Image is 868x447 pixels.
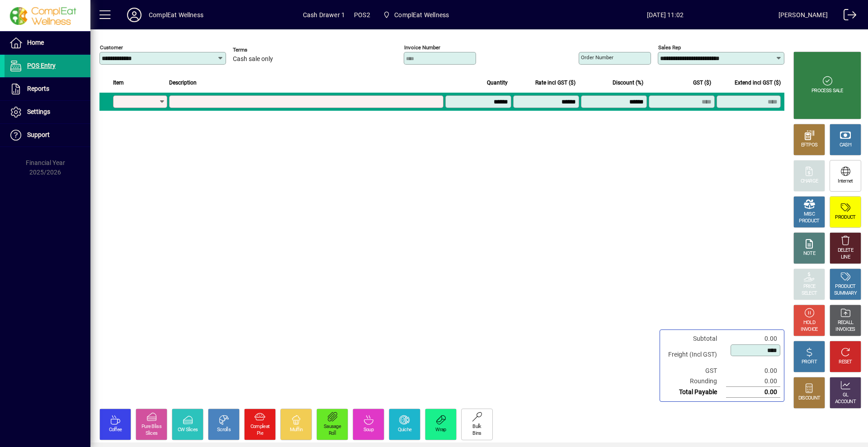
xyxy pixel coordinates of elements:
mat-label: Sales rep [658,44,681,51]
td: GST [664,366,726,376]
div: PRODUCT [835,214,855,221]
div: Bins [472,430,481,437]
td: Total Payable [664,387,726,398]
div: PRODUCT [835,283,855,290]
div: Bulk [472,423,481,430]
span: POS Entry [27,62,56,69]
span: Support [27,131,50,138]
span: Settings [27,108,50,115]
td: 0.00 [726,387,780,398]
span: Rate incl GST ($) [535,78,576,88]
div: CHARGE [801,178,818,185]
div: ACCOUNT [835,399,856,405]
span: Item [113,78,124,88]
div: DELETE [838,247,853,254]
button: Profile [120,7,149,23]
span: Description [169,78,197,88]
div: MISC [804,211,815,218]
div: EFTPOS [801,142,818,149]
td: 0.00 [726,334,780,344]
mat-label: Customer [100,44,123,51]
div: Quiche [398,427,412,433]
a: Support [5,124,90,146]
div: PRODUCT [799,218,819,225]
div: Slices [146,430,158,437]
div: LINE [841,254,850,261]
mat-label: Order number [581,54,613,61]
div: [PERSON_NAME] [778,8,828,22]
span: Extend incl GST ($) [735,78,781,88]
div: DISCOUNT [798,395,820,402]
span: Discount (%) [613,78,643,88]
div: INVOICE [801,326,817,333]
td: 0.00 [726,366,780,376]
div: CASH [840,142,851,149]
div: Pure Bliss [142,423,161,430]
span: Reports [27,85,49,92]
div: PRICE [803,283,816,290]
td: Freight (Incl GST) [664,344,726,366]
a: Settings [5,101,90,123]
div: Wrap [435,427,446,433]
span: ComplEat Wellness [379,7,453,23]
div: HOLD [803,320,815,326]
div: RECALL [838,320,854,326]
div: PROFIT [802,359,817,366]
div: SELECT [802,290,817,297]
div: Soup [363,427,373,433]
td: 0.00 [726,376,780,387]
span: [DATE] 11:02 [552,8,778,22]
div: Internet [838,178,853,185]
span: Cash Drawer 1 [303,8,345,22]
div: CW Slices [178,427,198,433]
span: Cash sale only [233,56,273,63]
span: ComplEat Wellness [394,8,449,22]
a: Reports [5,78,90,100]
mat-label: Invoice number [404,44,440,51]
a: Logout [837,2,857,31]
div: Compleat [250,423,269,430]
div: Pie [257,430,263,437]
div: SUMMARY [834,290,857,297]
span: Home [27,39,44,46]
div: RESET [839,359,852,366]
div: ComplEat Wellness [149,8,203,22]
div: NOTE [803,250,815,257]
div: Scrolls [217,427,231,433]
span: Terms [233,47,287,53]
div: GL [843,392,849,399]
div: Coffee [109,427,122,433]
div: INVOICES [835,326,855,333]
div: Roll [329,430,336,437]
div: Sausage [324,423,341,430]
span: GST ($) [693,78,711,88]
div: Muffin [290,427,303,433]
div: PROCESS SALE [811,88,843,94]
td: Rounding [664,376,726,387]
td: Subtotal [664,334,726,344]
span: Quantity [487,78,508,88]
span: POS2 [354,8,370,22]
a: Home [5,32,90,54]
